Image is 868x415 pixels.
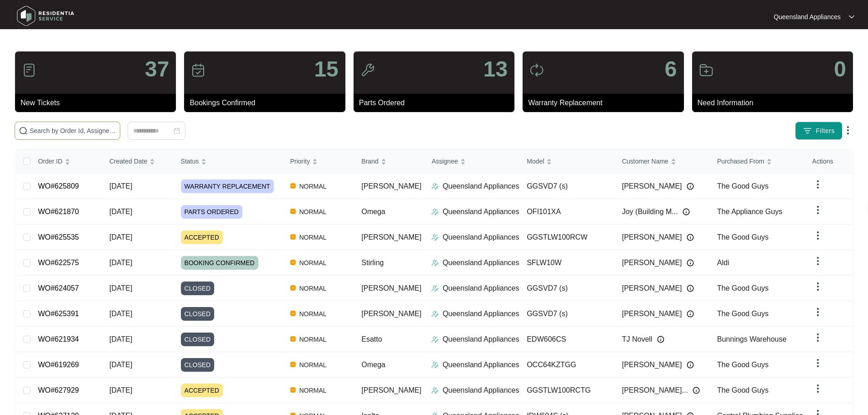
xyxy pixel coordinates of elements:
span: [DATE] [109,284,132,292]
p: Queensland Appliances [442,283,519,294]
span: [PERSON_NAME] [622,283,682,294]
span: Filters [816,126,835,136]
img: Info icon [687,183,694,190]
th: Priority [283,149,354,174]
img: dropdown arrow [812,179,823,190]
a: WO#625391 [38,310,79,318]
span: [PERSON_NAME] [622,257,682,268]
p: 15 [314,58,338,80]
span: [DATE] [109,182,132,190]
img: Assigner Icon [431,336,439,343]
td: GGSTLW100RCW [519,225,615,250]
th: Customer Name [615,149,710,174]
th: Actions [805,149,853,174]
td: GGSVD7 (s) [519,174,615,199]
p: Queensland Appliances [442,206,519,217]
span: [PERSON_NAME] [361,182,421,190]
img: Info icon [687,259,694,266]
img: Info icon [693,387,700,394]
span: NORMAL [296,283,330,294]
span: Esatto [361,335,382,343]
p: Queensland Appliances [442,232,519,243]
th: Order ID [31,149,102,174]
p: Warranty Replacement [528,97,683,108]
th: Model [519,149,615,174]
p: Queensland Appliances [442,385,519,396]
img: Info icon [687,234,694,241]
span: CLOSED [181,307,215,321]
span: Purchased From [717,156,764,166]
span: NORMAL [296,334,330,345]
span: [PERSON_NAME] [361,386,421,394]
span: The Good Guys [717,233,769,241]
img: filter icon [803,126,812,135]
td: GGSTLW100RCTG [519,378,615,403]
img: Vercel Logo [290,362,296,367]
span: [DATE] [109,208,132,215]
p: Queensland Appliances [442,359,519,370]
span: [PERSON_NAME]... [622,385,688,396]
span: [DATE] [109,361,132,369]
th: Purchased From [710,149,805,174]
img: Assigner Icon [431,285,439,292]
img: Assigner Icon [431,361,439,369]
p: Queensland Appliances [774,12,841,21]
img: dropdown arrow [842,125,853,136]
span: NORMAL [296,359,330,370]
td: OCC64KZTGG [519,352,615,378]
img: Vercel Logo [290,183,296,189]
img: icon [22,63,36,77]
span: The Good Guys [717,310,769,318]
td: GGSVD7 (s) [519,276,615,301]
img: Assigner Icon [431,208,439,215]
img: Assigner Icon [431,259,439,266]
img: dropdown arrow [812,307,823,318]
span: CLOSED [181,358,215,372]
p: 0 [834,58,846,80]
img: Vercel Logo [290,387,296,393]
span: [PERSON_NAME] [622,232,682,243]
span: Assignee [431,156,458,166]
img: dropdown arrow [812,205,823,215]
img: Assigner Icon [431,183,439,190]
p: Need Information [698,97,853,108]
img: icon [360,63,375,77]
th: Created Date [102,149,174,174]
span: Order ID [38,156,62,166]
span: [DATE] [109,335,132,343]
span: [PERSON_NAME] [622,359,682,370]
span: Stirling [361,259,384,266]
a: WO#624057 [38,284,79,292]
span: NORMAL [296,181,330,192]
img: Vercel Logo [290,285,296,291]
span: BOOKING CONFIRMED [181,256,258,270]
img: Assigner Icon [431,387,439,394]
img: icon [699,63,714,77]
span: TJ Novell [622,334,652,345]
a: WO#621934 [38,335,79,343]
span: [PERSON_NAME] [622,308,682,319]
img: dropdown arrow [812,256,823,266]
span: [PERSON_NAME] [361,310,421,318]
img: Vercel Logo [290,311,296,316]
span: The Appliance Guys [717,208,782,215]
p: Queensland Appliances [442,181,519,192]
span: CLOSED [181,282,215,295]
span: The Good Guys [717,361,769,369]
span: NORMAL [296,257,330,268]
img: Info icon [687,361,694,369]
td: OFI101XA [519,199,615,225]
span: The Good Guys [717,182,769,190]
button: filter iconFilters [795,122,842,140]
p: Queensland Appliances [442,308,519,319]
a: WO#625809 [38,182,79,190]
span: WARRANTY REPLACEMENT [181,179,274,193]
span: ACCEPTED [181,384,223,397]
img: dropdown arrow [812,332,823,343]
a: WO#619269 [38,361,79,369]
span: Customer Name [622,156,668,166]
img: dropdown arrow [812,383,823,394]
span: [PERSON_NAME] [622,181,682,192]
img: Info icon [683,208,690,215]
span: [DATE] [109,310,132,318]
